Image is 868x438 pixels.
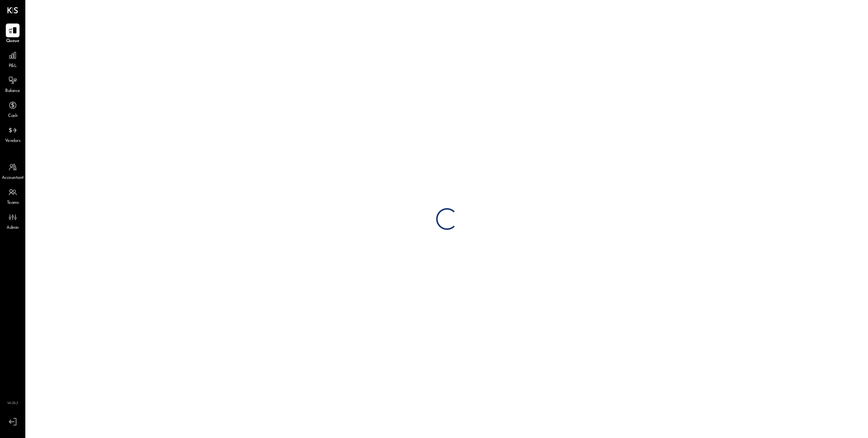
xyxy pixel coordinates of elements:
a: Balance [0,73,25,94]
span: Accountant [2,175,24,181]
span: Queue [6,38,20,45]
a: P&L [0,49,25,70]
a: Queue [0,24,25,45]
a: Vendors [0,123,25,144]
a: Accountant [0,160,25,181]
span: Balance [5,88,20,94]
span: Admin [7,225,19,231]
span: Cash [8,113,17,119]
a: Admin [0,210,25,231]
a: Cash [0,98,25,119]
span: P&L [9,63,17,70]
span: Vendors [5,138,21,144]
span: Teams [7,200,19,206]
a: Teams [0,185,25,206]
